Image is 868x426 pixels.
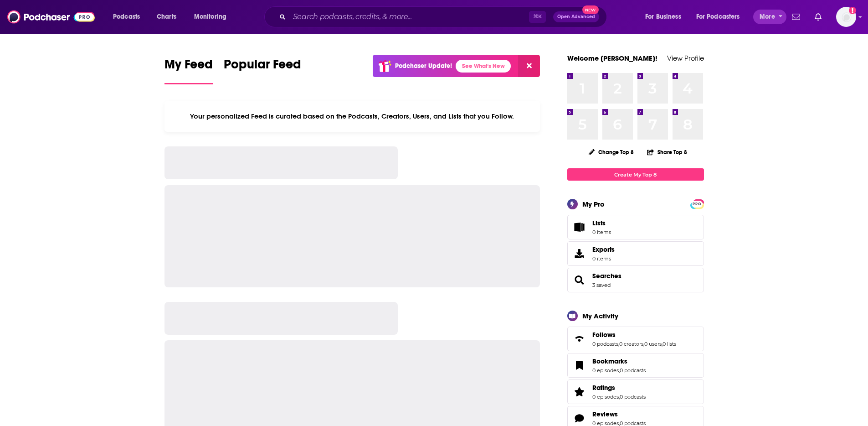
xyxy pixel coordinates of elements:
[570,221,589,234] span: Lists
[619,394,620,400] span: ,
[592,219,606,227] span: Lists
[690,10,753,24] button: open menu
[592,384,615,392] span: Ratings
[592,384,646,392] a: Ratings
[7,8,95,26] img: Podchaser - Follow, Share and Rate Podcasts
[567,353,704,378] span: Bookmarks
[618,341,619,347] span: ,
[696,10,740,23] span: For Podcasters
[592,410,618,418] span: Reviews
[164,101,540,132] div: Your personalized Feed is curated based on the Podcasts, Creators, Users, and Lists that you Follow.
[788,9,804,25] a: Show notifications dropdown
[836,7,856,27] span: Logged in as caitlinhogge
[529,11,546,23] span: ⌘ K
[570,247,589,260] span: Exports
[592,255,615,262] span: 0 items
[289,10,529,24] input: Search podcasts, credits, & more...
[667,54,704,62] a: View Profile
[692,200,703,207] a: PRO
[224,57,301,78] span: Popular Feed
[570,274,589,286] a: Searches
[592,367,619,374] a: 0 episodes
[849,7,856,14] svg: Add a profile image
[557,15,595,19] span: Open Advanced
[645,10,681,23] span: For Business
[647,143,688,161] button: Share Top 8
[592,272,621,280] a: Searches
[592,394,619,400] a: 0 episodes
[583,146,640,158] button: Change Top 8
[567,215,704,239] a: Lists
[567,268,704,292] span: Searches
[692,201,703,208] span: PRO
[456,60,511,73] a: See What's New
[567,54,657,62] a: Welcome [PERSON_NAME]!
[753,10,786,24] button: open menu
[570,332,589,345] a: Follows
[760,10,775,23] span: More
[639,10,693,24] button: open menu
[836,7,856,27] button: Show profile menu
[644,341,662,347] a: 0 users
[592,331,676,339] a: Follows
[164,57,213,78] span: My Feed
[194,10,226,23] span: Monitoring
[662,341,663,347] span: ,
[570,359,589,372] a: Bookmarks
[643,341,644,347] span: ,
[592,245,615,254] span: Exports
[224,57,301,84] a: Popular Feed
[619,367,620,374] span: ,
[188,10,238,24] button: open menu
[811,9,825,25] a: Show notifications dropdown
[592,229,611,235] span: 0 items
[113,10,140,23] span: Podcasts
[567,241,704,266] a: Exports
[592,357,627,365] span: Bookmarks
[567,379,704,404] span: Ratings
[592,357,646,365] a: Bookmarks
[553,11,599,22] button: Open AdvancedNew
[273,6,616,27] div: Search podcasts, credits, & more...
[836,7,856,27] img: User Profile
[663,341,676,347] a: 0 lists
[395,62,452,70] p: Podchaser Update!
[567,168,704,181] a: Create My Top 8
[570,385,589,398] a: Ratings
[567,327,704,351] span: Follows
[107,10,152,24] button: open menu
[157,10,176,23] span: Charts
[582,200,605,208] div: My Pro
[620,367,646,374] a: 0 podcasts
[582,312,618,320] div: My Activity
[592,341,618,347] a: 0 podcasts
[592,410,646,418] a: Reviews
[620,394,646,400] a: 0 podcasts
[592,282,611,288] a: 3 saved
[570,412,589,425] a: Reviews
[592,219,611,227] span: Lists
[582,5,599,14] span: New
[151,10,182,24] a: Charts
[592,331,616,339] span: Follows
[619,341,643,347] a: 0 creators
[164,57,213,84] a: My Feed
